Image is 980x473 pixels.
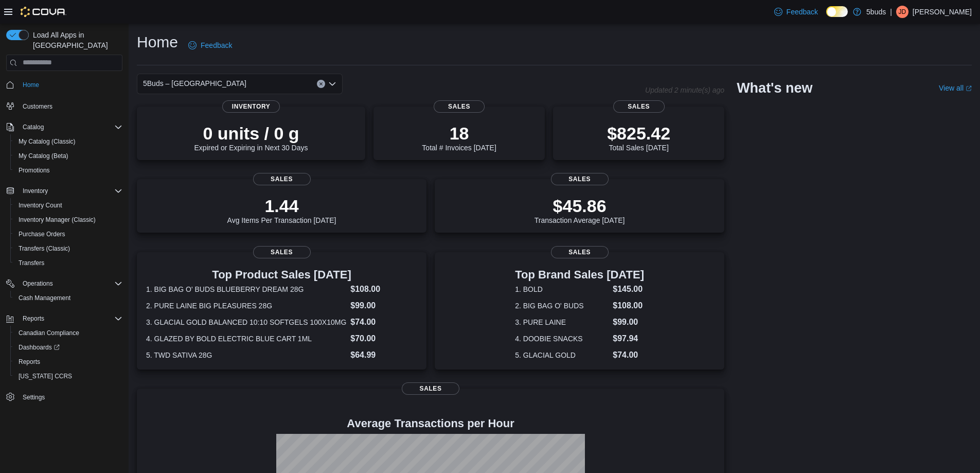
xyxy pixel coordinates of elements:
span: Operations [19,277,122,290]
span: Reports [23,314,44,323]
dd: $108.00 [613,300,644,312]
h3: Top Product Sales [DATE] [146,269,417,281]
svg: External link [966,85,972,92]
a: Transfers [14,257,48,269]
a: Feedback [770,2,822,22]
dd: $74.00 [350,316,417,328]
span: Promotions [14,164,122,177]
h4: Average Transactions per Hour [145,417,716,430]
h1: Home [137,32,178,52]
span: Purchase Orders [19,230,65,238]
dt: 4. GLAZED BY BOLD ELECTRIC BLUE CART 1ML [146,334,346,344]
span: Reports [14,356,122,368]
span: Inventory Manager (Classic) [14,214,122,226]
span: Dashboards [14,341,122,354]
a: View allExternal link [939,84,972,92]
span: [US_STATE] CCRS [19,372,72,380]
span: Inventory [19,185,122,197]
button: Operations [19,277,57,290]
a: Settings [19,391,49,404]
span: Settings [23,393,45,401]
a: Purchase Orders [14,228,69,240]
span: Transfers [14,257,122,269]
span: Reports [19,358,40,366]
p: $825.42 [607,123,670,144]
span: Transfers [19,259,44,267]
dt: 1. BIG BAG O' BUDS BLUEBERRY DREAM 28G [146,284,346,294]
a: Inventory Count [14,199,66,212]
img: Cova [21,7,66,17]
a: Home [19,79,43,91]
a: Customers [19,100,57,113]
span: Catalog [19,121,122,133]
button: Purchase Orders [10,227,127,241]
button: My Catalog (Classic) [10,134,127,149]
span: Inventory Count [14,199,122,212]
button: Catalog [19,121,48,133]
span: Purchase Orders [14,228,122,240]
span: Sales [434,100,485,113]
span: Load All Apps in [GEOGRAPHIC_DATA] [29,30,122,50]
span: My Catalog (Beta) [14,150,122,162]
a: Feedback [184,35,236,56]
span: Inventory Count [19,201,62,209]
span: My Catalog (Classic) [19,137,76,146]
p: [PERSON_NAME] [913,6,972,18]
button: Canadian Compliance [10,326,127,340]
button: Reports [2,311,127,326]
h3: Top Brand Sales [DATE] [515,269,644,281]
h2: What's new [737,80,812,96]
dd: $99.00 [613,316,644,328]
span: Inventory [222,100,280,113]
a: Transfers (Classic) [14,242,74,255]
p: | [890,6,892,18]
span: Inventory Manager (Classic) [19,216,96,224]
span: Catalog [23,123,44,131]
dd: $145.00 [613,283,644,295]
span: Sales [253,246,311,258]
span: Promotions [19,166,50,174]
span: Settings [19,391,122,404]
a: [US_STATE] CCRS [14,370,76,382]
button: Operations [2,276,127,291]
button: Customers [2,98,127,113]
span: Home [23,81,39,89]
button: Inventory [19,185,52,197]
button: Inventory Count [10,198,127,213]
div: Transaction Average [DATE] [534,196,625,224]
a: Reports [14,356,44,368]
div: Expired or Expiring in Next 30 Days [194,123,308,152]
span: Canadian Compliance [19,329,79,337]
span: Feedback [787,7,818,17]
button: Open list of options [328,80,336,88]
p: 0 units / 0 g [194,123,308,144]
dd: $99.00 [350,300,417,312]
a: Dashboards [10,340,127,355]
span: Customers [19,99,122,112]
button: Transfers (Classic) [10,241,127,256]
a: Dashboards [14,341,64,354]
button: Catalog [2,120,127,134]
button: Clear input [317,80,325,88]
dt: 5. TWD SATIVA 28G [146,350,346,360]
span: Sales [253,173,311,185]
button: Promotions [10,163,127,178]
input: Dark Mode [826,6,848,17]
p: Updated 2 minute(s) ago [645,86,724,94]
button: Home [2,77,127,92]
span: Sales [551,173,609,185]
button: Inventory [2,184,127,198]
span: Transfers (Classic) [14,242,122,255]
span: 5Buds – [GEOGRAPHIC_DATA] [143,77,246,90]
p: $45.86 [534,196,625,216]
p: 1.44 [227,196,336,216]
span: Feedback [201,40,232,50]
span: Canadian Compliance [14,327,122,339]
dd: $74.00 [613,349,644,361]
div: Total Sales [DATE] [607,123,670,152]
button: Reports [19,312,48,325]
a: My Catalog (Classic) [14,135,80,148]
div: Jarrett Delbridge [896,6,908,18]
span: JD [899,6,906,18]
